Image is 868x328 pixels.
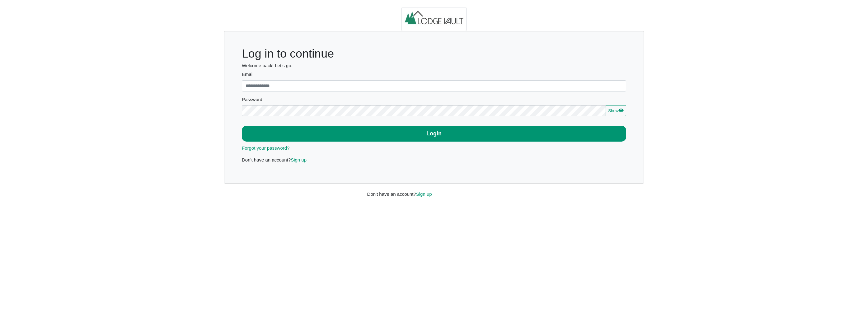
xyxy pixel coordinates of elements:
a: Sign up [416,191,432,197]
legend: Password [242,96,626,105]
h1: Log in to continue [242,47,626,61]
label: Email [242,71,626,78]
a: Sign up [291,157,307,162]
img: logo.2b93711c.jpg [401,7,467,31]
div: Don't have an account? [363,184,506,198]
button: Showeye fill [606,105,626,116]
a: Forgot your password? [242,145,289,151]
button: Login [242,126,626,142]
h6: Welcome back! Let's go. [242,63,626,68]
b: Login [426,130,442,137]
p: Don't have an account? [242,157,626,164]
svg: eye fill [618,108,623,113]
